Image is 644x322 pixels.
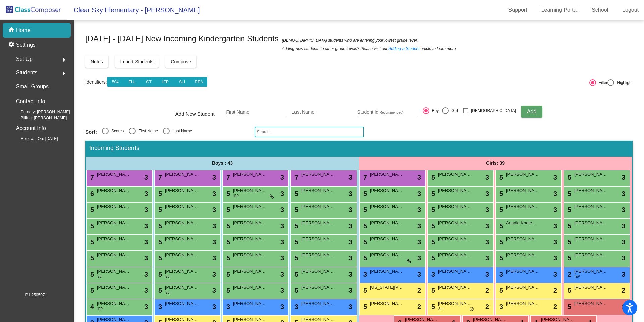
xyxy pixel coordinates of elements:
span: 5 [157,190,162,197]
mat-icon: home [8,26,16,34]
span: [PERSON_NAME] [438,236,472,242]
span: [DEMOGRAPHIC_DATA] [471,107,516,115]
span: 5 [430,238,435,246]
span: 5 [566,238,571,246]
span: do_not_disturb_alt [469,307,474,312]
span: 3 [553,221,557,231]
span: 7 [362,174,367,181]
span: 5 [225,190,230,197]
span: 3 [485,253,489,263]
span: 5 [225,254,230,262]
span: SLI [438,306,443,311]
span: 5 [89,254,94,262]
span: [PERSON_NAME] [165,236,199,242]
span: 5 [498,174,503,181]
span: SLI [165,274,170,279]
a: Identifiers: [85,79,107,85]
span: 3 [485,172,489,183]
span: 3 [225,303,230,310]
span: [PERSON_NAME] [370,268,404,275]
span: 3 [212,172,216,183]
span: [PERSON_NAME] [301,300,335,307]
span: 7 [157,174,162,181]
span: 5 [362,190,367,197]
span: [PERSON_NAME] [165,171,199,178]
button: SLI [174,77,191,87]
div: Boys : 43 [86,157,359,170]
span: [PERSON_NAME] [370,187,404,194]
span: 5 [293,254,298,262]
span: 3 [498,303,503,310]
span: 3 [293,303,298,310]
a: Logout [617,5,644,15]
span: 3 [212,221,216,231]
span: [PERSON_NAME] [97,171,130,178]
span: [PERSON_NAME] [165,268,199,275]
span: 3 [280,253,284,263]
span: Notes [91,59,103,64]
span: [DEMOGRAPHIC_DATA] students who are entering your lowest grade level. [282,37,418,44]
span: 5 [498,206,503,213]
span: 2 [566,271,571,278]
span: 3 [417,253,421,263]
span: 3 [144,205,148,215]
span: [PERSON_NAME] [301,236,335,242]
span: 2 [485,301,489,312]
span: Renewal On: [DATE] [10,136,58,142]
a: Adding a Student [389,45,420,52]
span: 3 [417,205,421,215]
span: IEP [233,193,239,198]
span: [PERSON_NAME] [438,268,472,275]
span: Incoming Students [89,145,139,152]
span: 3 [622,269,625,279]
span: 5 [430,303,435,310]
span: 3 [280,237,284,247]
span: 5 [566,287,571,294]
span: 3 [144,221,148,231]
button: Add [521,106,542,118]
span: 5 [293,190,298,197]
span: 3 [485,189,489,199]
span: 3 [348,237,352,247]
span: Acadia Knetemann [506,219,540,226]
span: [PERSON_NAME] [574,252,608,258]
span: [PERSON_NAME] [97,203,130,210]
button: GT [140,77,157,87]
span: [PERSON_NAME] [233,252,267,258]
span: 5 [362,303,367,310]
span: 5 [498,238,503,246]
span: 5 [430,222,435,230]
span: 3 [212,189,216,199]
span: [PERSON_NAME] [574,268,608,275]
span: 3 [348,285,352,295]
span: [PERSON_NAME] [97,252,130,258]
span: 3 [417,189,421,199]
span: 1 [622,301,625,312]
span: [PERSON_NAME] [506,171,540,178]
span: [PERSON_NAME] [438,219,472,226]
span: [PERSON_NAME] [574,300,608,307]
span: [PERSON_NAME] [574,187,608,194]
span: 4 [89,303,94,310]
span: 5 [225,206,230,213]
a: Learning Portal [536,5,583,15]
p: Contact Info [16,97,45,106]
span: [PERSON_NAME] [370,203,404,210]
span: 5 [89,287,94,294]
span: [PERSON_NAME] [233,187,267,194]
span: [PERSON_NAME] [233,268,267,275]
span: 5 [566,303,571,310]
span: 5 [89,271,94,278]
span: Add New Student [175,110,221,118]
mat-radio-group: Select an option [85,128,250,136]
span: 3 [622,189,625,199]
button: Compose [165,55,196,68]
span: 5 [430,287,435,294]
span: [PERSON_NAME] [301,171,335,178]
span: [PERSON_NAME] [97,284,130,291]
span: 3 [157,303,162,310]
span: [PERSON_NAME] [301,187,335,194]
span: 5 [566,254,571,262]
span: 5 [225,222,230,230]
span: [PERSON_NAME] [506,203,540,210]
